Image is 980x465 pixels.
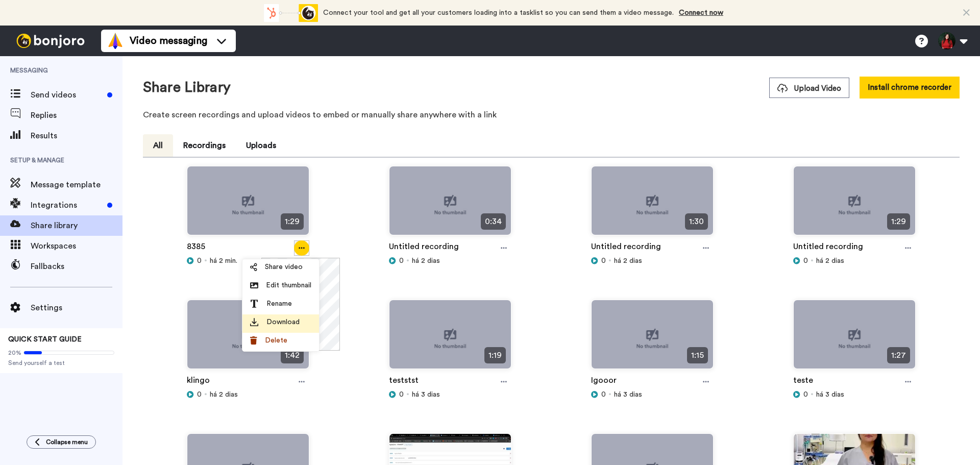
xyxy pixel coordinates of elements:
[793,389,916,400] div: há 3 dias
[592,166,713,243] img: no-thumbnail.jpg
[143,134,173,157] button: All
[389,300,511,377] img: no-thumbnail.jpg
[8,349,21,357] span: 20%
[197,256,202,266] span: 0
[591,240,661,256] a: Untitled recording
[601,256,606,266] span: 0
[389,240,459,256] a: Untitled recording
[793,374,813,389] a: teste
[31,302,122,314] span: Settings
[323,9,674,16] span: Connect your tool and get all your customers loading into a tasklist so you can send them a video...
[887,213,910,230] span: 1:29
[187,300,309,377] img: no-thumbnail.jpg
[803,389,808,400] span: 0
[389,166,511,243] img: no-thumbnail.jpg
[601,389,606,400] span: 0
[687,347,708,363] span: 1:15
[173,134,236,157] button: Recordings
[484,347,506,363] span: 1:19
[262,4,318,22] div: animation
[399,256,404,266] span: 0
[265,335,287,346] span: Delete
[197,389,202,400] span: 0
[591,256,714,266] div: há 2 dias
[777,83,841,94] span: Upload Video
[143,109,960,121] p: Create screen recordings and upload videos to embed or manually share anywhere with a link
[187,166,309,243] img: no-thumbnail.jpg
[31,240,122,252] span: Workspaces
[389,256,511,266] div: há 2 dias
[31,179,122,191] span: Message template
[685,213,708,230] span: 1:30
[769,78,849,98] button: Upload Video
[887,347,910,363] span: 1:27
[399,389,404,400] span: 0
[31,199,103,211] span: Integrations
[591,389,714,400] div: há 3 dias
[31,130,122,142] span: Results
[591,374,617,389] a: Igooor
[794,300,915,377] img: no-thumbnail.jpg
[793,256,916,266] div: há 2 dias
[389,374,419,389] a: teststst
[481,213,506,230] span: 0:34
[8,336,82,343] span: QUICK START GUIDE
[31,89,103,101] span: Send videos
[31,219,122,232] span: Share library
[27,435,96,449] button: Collapse menu
[679,9,723,16] a: Connect now
[265,262,303,272] span: Share video
[860,77,960,99] button: Install chrome recorder
[389,389,511,400] div: há 3 dias
[187,389,309,400] div: há 2 dias
[187,374,210,389] a: klingo
[236,134,286,157] button: Uploads
[31,109,122,121] span: Replies
[793,240,863,256] a: Untitled recording
[8,359,114,367] span: Send yourself a test
[143,80,231,95] h1: Share Library
[266,280,311,290] span: Edit thumbnail
[592,300,713,377] img: no-thumbnail.jpg
[107,33,124,49] img: vm-color.svg
[281,213,304,230] span: 1:29
[266,299,292,309] span: Rename
[187,240,205,256] a: 8385
[187,256,309,266] div: há 2 min.
[31,260,122,273] span: Fallbacks
[281,347,304,363] span: 1:42
[266,317,300,327] span: Download
[803,256,808,266] span: 0
[12,34,89,48] img: bj-logo-header-white.svg
[130,34,207,48] span: Video messaging
[794,166,915,243] img: no-thumbnail.jpg
[46,438,88,446] span: Collapse menu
